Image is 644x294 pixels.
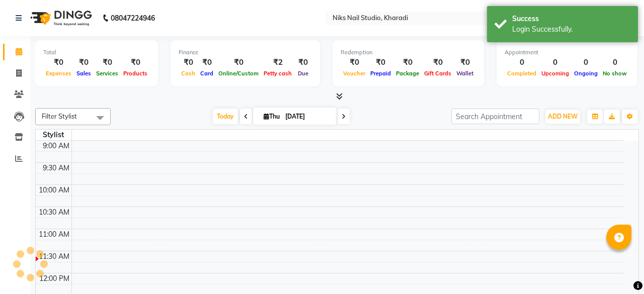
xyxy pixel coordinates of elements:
[179,57,198,68] div: ₹0
[94,57,121,68] div: ₹0
[41,163,71,173] div: 9:30 AM
[600,70,629,77] span: No show
[572,70,600,77] span: Ongoing
[121,57,150,68] div: ₹0
[261,70,294,77] span: Petty cash
[341,57,368,68] div: ₹0
[41,141,71,151] div: 9:00 AM
[572,57,600,68] div: 0
[341,70,368,77] span: Voucher
[213,109,238,124] span: Today
[74,57,94,68] div: ₹0
[121,70,150,77] span: Products
[545,110,580,124] button: ADD NEW
[216,57,261,68] div: ₹0
[43,48,150,57] div: Total
[512,24,630,35] div: Login Successfully.
[512,14,630,24] div: Success
[294,57,312,68] div: ₹0
[179,70,198,77] span: Cash
[539,57,572,68] div: 0
[43,70,74,77] span: Expenses
[36,130,71,140] div: Stylist
[179,48,312,57] div: Finance
[505,48,629,57] div: Appointment
[422,57,454,68] div: ₹0
[198,70,216,77] span: Card
[451,109,539,124] input: Search Appointment
[548,113,578,120] span: ADD NEW
[368,70,393,77] span: Prepaid
[295,70,311,77] span: Due
[454,57,476,68] div: ₹0
[505,70,539,77] span: Completed
[37,273,71,284] div: 12:00 PM
[198,57,216,68] div: ₹0
[341,48,476,57] div: Redemption
[505,57,539,68] div: 0
[393,57,422,68] div: ₹0
[216,70,261,77] span: Online/Custom
[111,4,155,32] b: 08047224946
[261,57,294,68] div: ₹2
[600,57,629,68] div: 0
[539,70,572,77] span: Upcoming
[42,112,77,120] span: Filter Stylist
[43,57,74,68] div: ₹0
[454,70,476,77] span: Wallet
[261,113,282,120] span: Thu
[26,4,95,32] img: logo
[282,109,333,124] input: 2025-09-04
[94,70,121,77] span: Services
[74,70,94,77] span: Sales
[37,251,71,262] div: 11:30 AM
[368,57,393,68] div: ₹0
[37,229,71,240] div: 11:00 AM
[37,207,71,218] div: 10:30 AM
[422,70,454,77] span: Gift Cards
[37,185,71,195] div: 10:00 AM
[393,70,422,77] span: Package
